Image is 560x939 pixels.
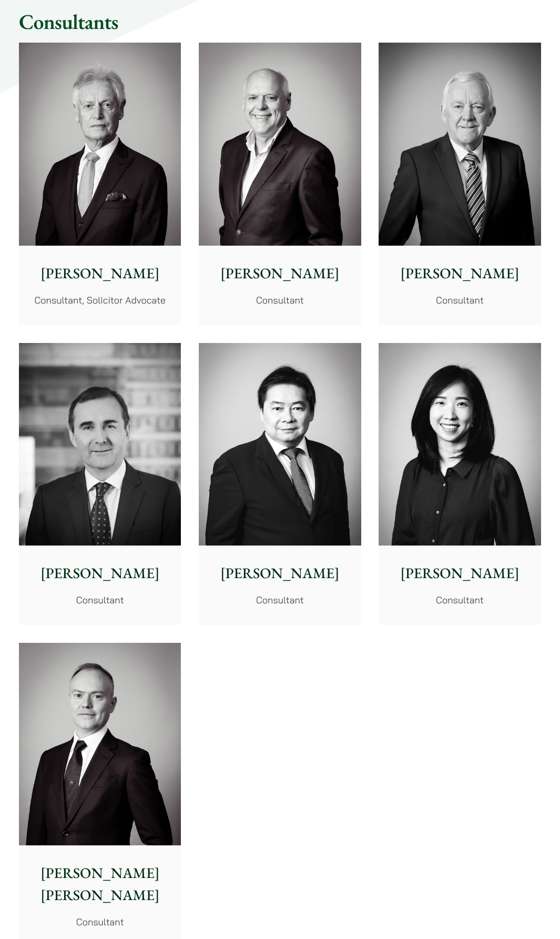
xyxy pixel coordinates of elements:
[199,343,361,625] a: [PERSON_NAME] Consultant
[19,343,181,625] a: [PERSON_NAME] Consultant
[387,562,532,584] p: [PERSON_NAME]
[27,562,172,584] p: [PERSON_NAME]
[19,43,181,325] a: [PERSON_NAME] Consultant, Solicitor Advocate
[27,262,172,285] p: [PERSON_NAME]
[387,293,532,307] p: Consultant
[379,343,541,625] a: [PERSON_NAME] Consultant
[19,9,541,34] h2: Consultants
[27,862,172,906] p: [PERSON_NAME] [PERSON_NAME]
[379,43,541,325] a: [PERSON_NAME] Consultant
[199,43,361,325] a: [PERSON_NAME] Consultant
[387,593,532,607] p: Consultant
[207,293,352,307] p: Consultant
[207,562,352,584] p: [PERSON_NAME]
[207,593,352,607] p: Consultant
[387,262,532,285] p: [PERSON_NAME]
[27,915,172,929] p: Consultant
[27,293,172,307] p: Consultant, Solicitor Advocate
[27,593,172,607] p: Consultant
[207,262,352,285] p: [PERSON_NAME]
